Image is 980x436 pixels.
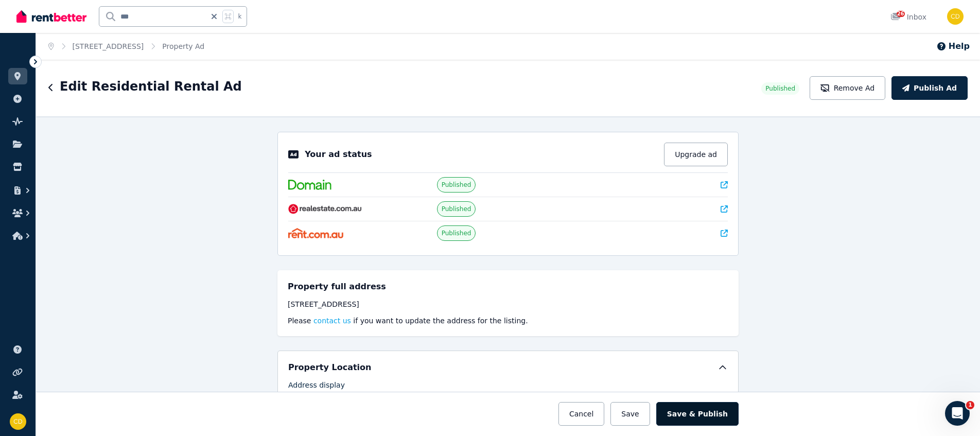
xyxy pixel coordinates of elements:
span: Published [442,181,471,189]
label: Address display [288,380,345,394]
img: Chris Dimitropoulos [10,413,26,430]
button: Help [936,40,970,53]
button: Save [610,402,650,426]
span: Published [442,205,471,213]
img: RentBetter [16,9,86,24]
span: 26 [897,11,905,17]
h5: Property full address [288,281,386,293]
span: Published [765,84,795,93]
h1: Edit Residential Rental Ad [60,78,242,95]
img: Chris Dimitropoulos [947,8,964,25]
img: Domain.com.au [288,180,331,190]
button: Cancel [558,402,604,426]
button: Publish Ad [891,76,968,100]
button: Save & Publish [656,402,739,426]
button: contact us [313,316,351,326]
div: Inbox [890,12,926,22]
p: Your ad status [305,148,372,161]
div: [STREET_ADDRESS] [288,299,728,309]
iframe: Intercom live chat [945,401,970,426]
span: k [238,12,241,21]
button: Upgrade ad [664,143,728,166]
span: 1 [966,401,974,409]
img: Rent.com.au [288,228,343,238]
button: Remove Ad [810,76,885,100]
p: Please if you want to update the address for the listing. [288,316,728,326]
span: Published [442,229,471,237]
a: Property Ad [162,42,204,50]
h5: Property Location [288,361,371,374]
a: [STREET_ADDRESS] [73,42,144,50]
img: RealEstate.com.au [288,204,362,214]
nav: Breadcrumb [36,33,217,60]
